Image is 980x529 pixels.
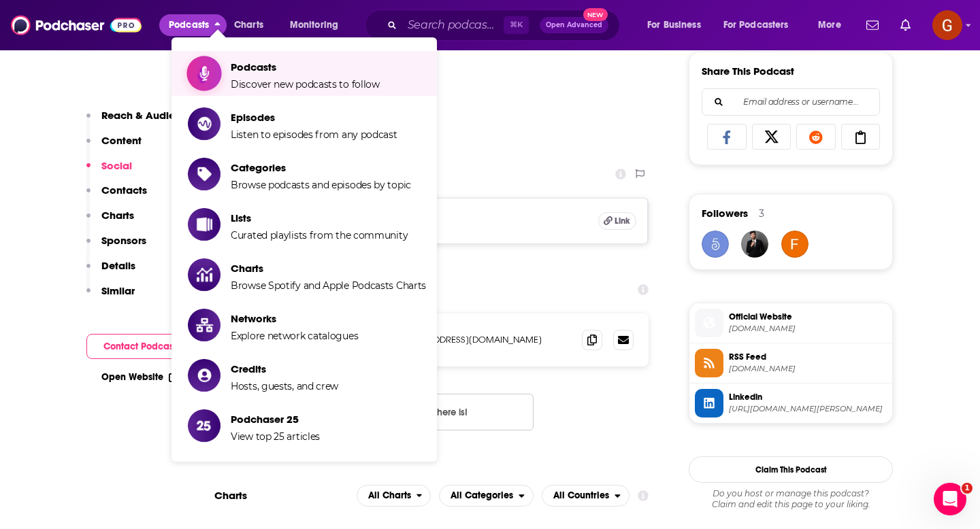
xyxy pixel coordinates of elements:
p: [EMAIL_ADDRESS][DOMAIN_NAME] [394,334,571,345]
input: Email address or username... [713,89,868,115]
button: open menu [542,485,630,507]
span: Browse Spotify and Apple Podcasts Charts [231,279,426,292]
a: Charts [225,14,272,36]
span: View top 25 articles [231,430,320,443]
span: For Podcasters [723,16,789,35]
span: Official Website [729,311,887,323]
span: Hosts, guests, and crew [231,380,338,392]
a: Copy Link [841,124,881,150]
span: 1 [962,483,973,494]
iframe: Intercom live chat [934,483,966,515]
span: Linkedin [729,391,887,403]
span: All Categories [451,491,513,500]
div: 3 [759,207,764,220]
h2: Charts [214,489,247,502]
span: All Countries [553,491,609,500]
a: Show notifications dropdown [861,14,884,37]
button: Sponsors [86,234,146,259]
h3: Share This Podcast [702,65,794,78]
button: Contacts [86,184,147,209]
a: Linkedin[URL][DOMAIN_NAME][PERSON_NAME] [695,389,887,417]
p: Details [101,259,135,272]
a: RSS Feed[DOMAIN_NAME] [695,349,887,377]
p: Contacts [101,184,147,197]
span: Curated playlists from the community [231,229,408,241]
a: Share on Facebook [707,124,747,150]
p: Similar [101,284,135,297]
a: Link [598,212,636,230]
button: Similar [86,284,135,309]
button: Show profile menu [932,10,962,40]
span: ⌘ K [504,16,529,34]
button: Claim This Podcast [689,456,893,483]
span: Lists [231,211,408,224]
span: Charts [234,16,263,35]
span: All Charts [368,491,411,500]
span: More [818,16,841,35]
img: Podchaser - Follow, Share and Rate Podcasts [11,12,142,38]
button: Social [86,159,132,184]
h2: Platforms [357,485,431,507]
span: Do you host or manage this podcast? [689,488,893,499]
button: Content [86,134,142,159]
span: Browse podcasts and episodes by topic [231,179,411,191]
button: open menu [638,14,718,36]
button: close menu [159,14,227,36]
button: open menu [439,485,534,507]
button: open menu [808,14,858,36]
button: open menu [715,14,808,36]
a: Share on X/Twitter [752,124,791,150]
span: Explore network catalogues [231,330,358,342]
span: Link [615,216,630,226]
input: Search podcasts, credits, & more... [402,14,504,36]
a: Official Website[DOMAIN_NAME] [695,309,887,337]
a: Share on Reddit [796,124,836,150]
img: Spiral5-G1 [702,231,729,258]
button: open menu [357,485,431,507]
span: thebestbusinessminds.com [729,324,887,334]
p: Charts [101,209,134,222]
span: New [583,8,608,21]
button: Contact Podcast [86,334,193,359]
button: Charts [86,209,134,234]
span: Credits [231,362,338,375]
span: feeds.soundcloud.com [729,364,887,374]
button: Details [86,259,135,284]
span: Podcasts [169,16,209,35]
span: Discover new podcasts to follow [231,78,380,90]
img: JohirMia [741,231,768,258]
span: Monitoring [290,16,338,35]
button: Reach & Audience [86,109,193,134]
div: Search podcasts, credits, & more... [378,10,633,41]
span: Followers [702,207,748,220]
a: Show notifications dropdown [895,14,916,37]
img: User Profile [932,10,962,40]
span: Listen to episodes from any podcast [231,129,397,141]
div: Search followers [702,88,880,116]
p: Reach & Audience [101,109,193,122]
button: open menu [280,14,356,36]
span: Podcasts [231,61,380,73]
p: Content [101,134,142,147]
span: Categories [231,161,411,174]
a: Open Website [101,371,178,383]
h2: Categories [439,485,534,507]
span: Episodes [231,111,397,124]
span: For Business [647,16,701,35]
button: Open AdvancedNew [540,17,608,33]
p: Social [101,159,132,172]
span: Open Advanced [546,22,602,29]
span: https://www.linkedin.com/in/marc-kramer-21280/ [729,404,887,414]
div: Claim and edit this page to your liking. [689,488,893,510]
span: Networks [231,312,358,325]
p: Sponsors [101,234,146,247]
h2: Countries [542,485,630,507]
span: Podchaser 25 [231,413,320,426]
span: RSS Feed [729,351,887,363]
img: folikmia [781,231,808,258]
span: Logged in as gcunningham [932,10,962,40]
